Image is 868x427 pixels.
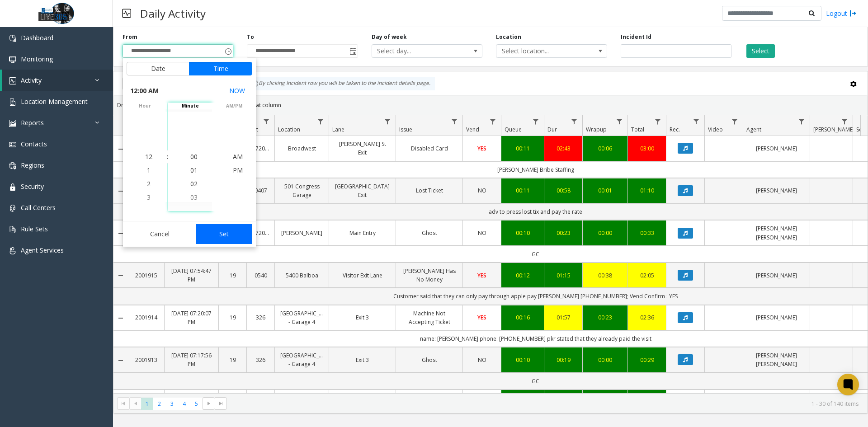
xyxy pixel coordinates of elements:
[189,62,252,75] button: Time tab
[147,179,151,188] span: 2
[487,115,499,127] a: Vend Filter Menu
[633,229,660,237] a: 00:33
[507,313,538,322] a: 00:16
[746,44,775,58] button: Select
[232,400,859,408] kendo-pager-info: 1 - 30 of 140 items
[9,35,16,42] img: 'icon'
[478,229,486,237] span: NO
[280,229,323,237] a: [PERSON_NAME]
[9,77,16,84] img: 'icon'
[633,271,660,280] a: 02:05
[550,144,577,153] a: 02:43
[749,224,804,241] a: [PERSON_NAME] [PERSON_NAME]
[217,400,225,407] span: Go to the last page
[826,9,857,18] a: Logout
[468,186,495,195] a: NO
[223,45,233,57] span: Toggle popup
[335,229,390,237] a: Main Entry
[633,313,660,322] div: 02:36
[401,267,457,284] a: [PERSON_NAME] Has No Money
[839,115,851,127] a: Parker Filter Menu
[141,398,153,410] span: Page 1
[468,271,495,280] a: YES
[335,182,390,199] a: [GEOGRAPHIC_DATA] Exit
[507,144,538,153] div: 00:11
[212,103,256,109] span: AM/PM
[247,33,254,41] label: To
[729,115,741,127] a: Video Filter Menu
[547,126,557,133] span: Dur
[252,229,269,237] a: 372031
[746,126,761,133] span: Agent
[9,226,16,233] img: 'icon'
[9,162,16,169] img: 'icon'
[708,126,723,133] span: Video
[21,140,47,148] span: Contacts
[278,126,300,133] span: Location
[190,152,198,161] span: 00
[9,247,16,254] img: 'icon'
[505,126,522,133] span: Queue
[252,186,269,195] a: 0407
[401,356,457,364] a: Ghost
[588,144,622,153] div: 00:06
[588,313,622,322] a: 00:23
[813,126,854,133] span: [PERSON_NAME]
[372,33,407,41] label: Day of week
[749,271,804,280] a: [PERSON_NAME]
[123,33,137,41] label: From
[153,398,165,410] span: Page 2
[21,161,44,169] span: Regions
[113,115,868,393] div: Data table
[849,9,857,18] img: logout
[690,115,703,127] a: Rec. Filter Menu
[401,186,457,195] a: Lost Ticket
[21,225,48,233] span: Rule Sets
[167,152,168,161] div: :
[9,183,16,191] img: 'icon'
[280,271,323,280] a: 5400 Balboa
[550,313,577,322] a: 01:57
[147,166,151,174] span: 1
[190,166,198,174] span: 01
[113,314,128,322] a: Collapse Details
[348,45,358,57] span: Toggle popup
[507,356,538,364] div: 00:10
[477,145,486,152] span: YES
[588,229,622,237] div: 00:00
[133,271,159,280] a: 2001915
[550,356,577,364] div: 00:19
[21,118,44,127] span: Reports
[372,45,460,57] span: Select day...
[113,230,128,237] a: Collapse Details
[588,356,622,364] a: 00:00
[130,84,159,97] span: 12:00 AM
[122,2,131,24] img: pageIcon
[550,229,577,237] a: 00:23
[215,397,227,410] span: Go to the last page
[670,126,680,133] span: Rec.
[749,313,804,322] a: [PERSON_NAME]
[21,246,64,254] span: Agent Services
[588,271,622,280] a: 00:38
[332,126,344,133] span: Lane
[749,144,804,153] a: [PERSON_NAME]
[9,120,16,127] img: 'icon'
[652,115,664,127] a: Total Filter Menu
[633,144,660,153] a: 03:00
[507,186,538,195] a: 00:11
[401,309,457,326] a: Machine Not Accepting Ticket
[170,351,213,368] a: [DATE] 07:17:56 PM
[550,186,577,195] a: 00:58
[280,351,323,368] a: [GEOGRAPHIC_DATA] - Garage 4
[401,144,457,153] a: Disabled Card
